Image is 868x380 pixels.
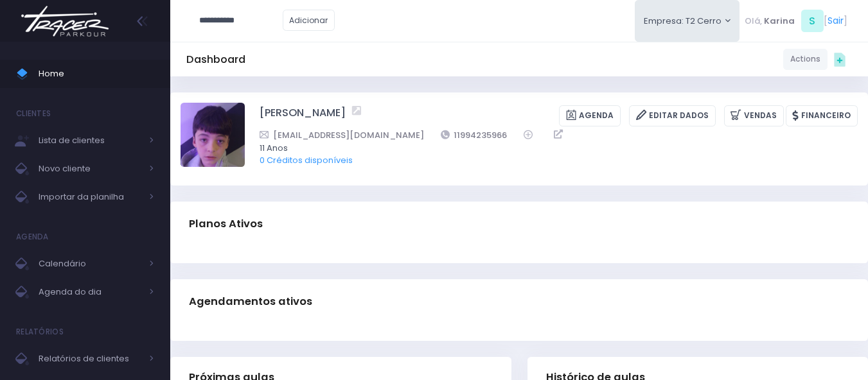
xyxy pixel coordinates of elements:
[16,319,64,345] h4: Relatórios
[39,350,141,367] span: Relatórios de clientes
[16,101,51,126] h4: Clientes
[629,105,716,126] a: Editar Dados
[745,15,762,28] span: Olá,
[189,205,263,242] h3: Planos Ativos
[801,10,824,32] span: S
[783,49,828,70] a: Actions
[786,105,858,126] a: Financeiro
[39,284,141,300] span: Agenda do dia
[828,14,844,28] a: Sair
[39,65,154,82] span: Home
[724,105,784,126] a: Vendas
[181,103,245,167] img: Ian Meirelles
[39,160,141,177] span: Novo cliente
[441,128,508,142] a: 11994235966
[186,53,245,66] h5: Dashboard
[39,189,141,205] span: Importar da planilha
[260,128,424,142] a: [EMAIL_ADDRESS][DOMAIN_NAME]
[16,224,49,250] h4: Agenda
[260,142,841,155] span: 11 Anos
[559,105,621,126] a: Agenda
[39,255,141,272] span: Calendário
[740,6,852,35] div: [ ]
[283,10,335,31] a: Adicionar
[39,132,141,149] span: Lista de clientes
[189,283,312,320] h3: Agendamentos ativos
[764,15,795,28] span: Karina
[260,105,346,126] a: [PERSON_NAME]
[260,154,353,166] a: 0 Créditos disponíveis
